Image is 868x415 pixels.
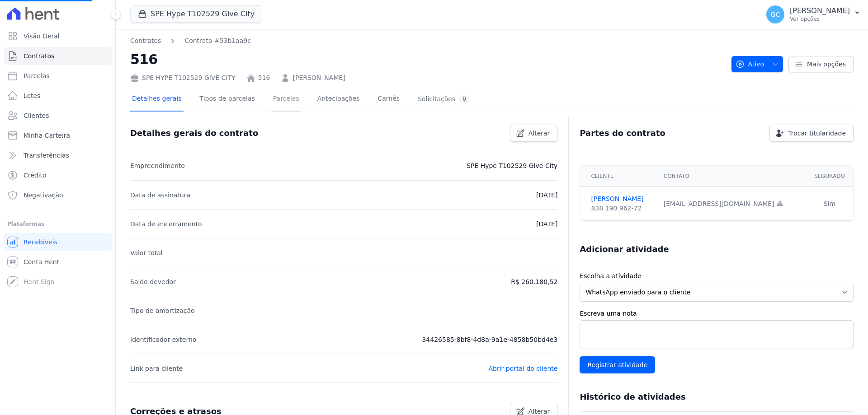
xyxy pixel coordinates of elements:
button: SPE Hype T102529 Give City [130,5,262,23]
div: SPE HYPE T102529 GIVE CITY [130,73,236,83]
a: Contratos [130,36,161,46]
p: Identificador externo [130,334,196,345]
div: Plataformas [7,219,108,229]
a: Carnês [376,88,401,112]
h2: 516 [130,49,724,70]
a: Mais opções [788,56,854,72]
button: Ativo [731,56,783,72]
nav: Breadcrumb [130,36,724,46]
p: [DATE] [536,219,557,229]
p: 34426585-8bf8-4d8a-9a1e-4858b50bd4e3 [422,334,557,345]
a: Antecipações [316,88,362,112]
p: Ver opções [790,15,850,23]
a: Clientes [4,107,112,125]
h3: Histórico de atividades [580,392,685,402]
span: GC [771,11,780,18]
th: Contato [658,166,806,187]
a: 516 [258,73,270,83]
div: Solicitações [418,95,470,103]
a: Transferências [4,146,112,164]
div: [EMAIL_ADDRESS][DOMAIN_NAME] [664,199,801,209]
a: Trocar titularidade [769,125,854,142]
p: SPE Hype T102529 Give City [467,160,557,171]
a: Conta Hent [4,253,112,271]
span: Visão Geral [24,32,60,41]
span: Recebíveis [24,238,57,247]
p: Data de assinatura [130,190,190,201]
label: Escolha a atividade [580,271,854,281]
p: Data de encerramento [130,219,202,229]
a: [PERSON_NAME] [591,194,652,204]
a: Tipos de parcelas [198,88,257,112]
p: [DATE] [536,190,557,201]
nav: Breadcrumb [130,36,251,46]
p: R$ 260.180,52 [511,276,557,287]
span: Transferências [24,151,69,160]
span: Crédito [24,171,47,180]
h3: Detalhes gerais do contrato [130,128,258,139]
a: Contratos [4,47,112,65]
a: Recebíveis [4,233,112,251]
a: Minha Carteira [4,126,112,145]
button: GC [PERSON_NAME] Ver opções [759,2,868,27]
span: Conta Hent [24,257,59,266]
td: Sim [806,187,853,221]
a: [PERSON_NAME] [292,73,345,83]
span: Mais opções [807,60,846,69]
a: Negativação [4,186,112,204]
p: Tipo de amortização [130,305,195,316]
span: Negativação [24,191,63,200]
h3: Adicionar atividade [580,244,669,255]
a: Detalhes gerais [130,88,184,112]
input: Registrar atividade [580,356,655,373]
span: Trocar titularidade [788,129,846,138]
a: Visão Geral [4,27,112,45]
span: Ativo [736,56,764,72]
a: Alterar [510,125,558,142]
span: Minha Carteira [24,131,70,140]
p: [PERSON_NAME] [790,6,850,15]
div: 0 [459,95,470,103]
th: Cliente [580,166,658,187]
span: Parcelas [24,71,50,80]
a: Parcelas [4,67,112,85]
p: Empreendimento [130,160,185,171]
a: Contrato #53b1aa9c [184,36,251,46]
p: Saldo devedor [130,276,176,287]
p: Valor total [130,247,163,258]
h3: Partes do contrato [580,128,665,139]
div: 838.190.962-72 [591,204,652,213]
span: Clientes [24,111,49,120]
a: Parcelas [271,88,301,112]
span: Alterar [528,129,550,138]
span: Contratos [24,51,54,61]
a: Lotes [4,87,112,105]
a: Abrir portal do cliente [488,365,557,372]
th: Segurado [806,166,853,187]
label: Escreva uma nota [580,309,854,318]
span: Lotes [24,91,41,100]
a: Crédito [4,166,112,184]
a: Solicitações0 [416,88,472,112]
p: Link para cliente [130,363,183,374]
